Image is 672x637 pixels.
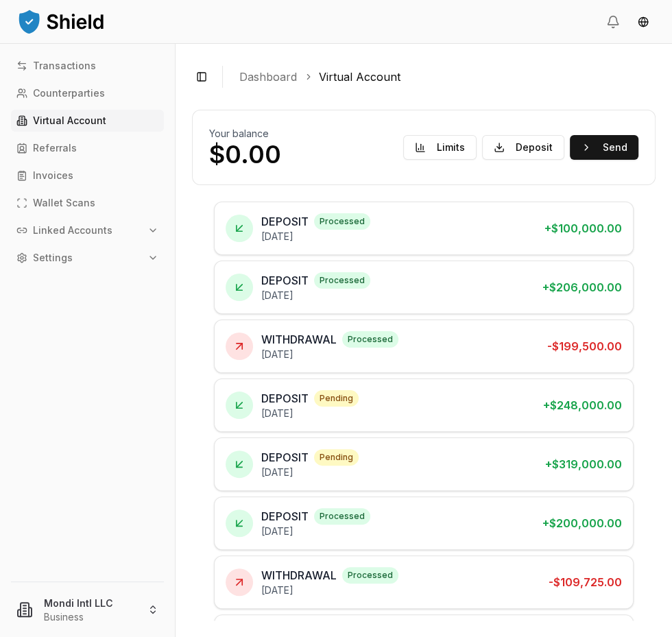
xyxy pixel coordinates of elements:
p: + $200,000.00 [542,515,622,531]
p: Invoices [33,171,73,180]
h2: Your balance [209,127,269,141]
p: + $248,000.00 [543,397,622,413]
span: DEPOSIT [261,213,309,230]
img: ShieldPay Logo [16,8,106,35]
p: Linked Accounts [33,226,112,235]
button: Send [570,135,638,160]
p: [DATE] [261,466,359,479]
span: processed [342,331,398,348]
p: Settings [33,253,73,263]
span: pending [314,449,359,466]
p: $0.00 [209,141,281,168]
a: Dashboard [239,69,297,85]
span: WITHDRAWAL [261,567,337,584]
button: Limits [403,135,477,160]
p: [DATE] [261,230,370,243]
span: WITHDRAWAL [261,331,337,348]
p: Referrals [33,143,77,153]
a: Invoices [11,165,164,187]
button: Linked Accounts [11,219,164,241]
span: processed [342,567,398,584]
p: Mondi Intl LLC [44,596,136,610]
span: processed [314,508,370,525]
p: - $109,725.00 [549,574,622,590]
p: - $199,500.00 [547,338,622,354]
p: Transactions [33,61,96,71]
span: processed [314,272,370,289]
p: Business [44,610,136,624]
a: Wallet Scans [11,192,164,214]
button: Settings [11,247,164,269]
span: DEPOSIT [261,272,309,289]
span: DEPOSIT [261,390,309,407]
p: + $319,000.00 [545,456,622,472]
p: + $206,000.00 [542,279,622,296]
a: Transactions [11,55,164,77]
p: Counterparties [33,88,105,98]
p: Wallet Scans [33,198,95,208]
p: Virtual Account [33,116,106,125]
span: DEPOSIT [261,508,309,525]
p: [DATE] [261,584,398,597]
span: processed [314,213,370,230]
button: Deposit [482,135,564,160]
button: Mondi Intl LLCBusiness [5,588,169,632]
a: Counterparties [11,82,164,104]
p: [DATE] [261,407,359,420]
p: [DATE] [261,525,370,538]
p: [DATE] [261,348,398,361]
p: + $100,000.00 [544,220,622,237]
a: Virtual Account [11,110,164,132]
a: Virtual Account [319,69,400,85]
p: [DATE] [261,289,370,302]
span: pending [314,390,359,407]
a: Referrals [11,137,164,159]
nav: breadcrumb [239,69,645,85]
span: DEPOSIT [261,449,309,466]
